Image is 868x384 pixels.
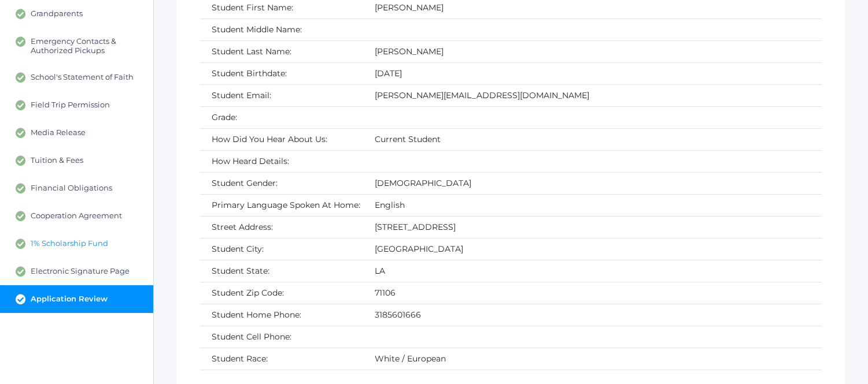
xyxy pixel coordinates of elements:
[31,238,108,249] span: 1% Scholarship Fund
[31,128,86,138] span: Media Release
[363,128,822,150] td: Current Student
[200,62,363,84] td: Student Birthdate:
[200,348,363,370] td: Student Race:
[363,348,822,370] td: White / European
[31,9,83,19] span: Grandparents
[200,172,363,194] td: Student Gender:
[31,36,142,55] span: Emergency Contacts & Authorized Pickups
[363,304,822,326] td: 3185601666
[31,294,108,304] span: Application Review
[31,266,130,277] span: Electronic Signature Page
[31,72,134,83] span: School's Statement of Faith
[200,282,363,304] td: Student Zip Code:
[200,216,363,238] td: Street Address:
[200,106,363,128] td: Grade:
[200,18,363,40] td: Student Middle Name:
[200,40,363,62] td: Student Last Name:
[200,128,363,150] td: How Did You Hear About Us:
[363,260,822,282] td: LA
[31,211,122,221] span: Cooperation Agreement
[363,282,822,304] td: 71106
[200,304,363,326] td: Student Home Phone:
[200,260,363,282] td: Student State:
[31,100,110,110] span: Field Trip Permission
[363,84,822,106] td: [PERSON_NAME][EMAIL_ADDRESS][DOMAIN_NAME]
[31,183,112,193] span: Financial Obligations
[363,216,822,238] td: [STREET_ADDRESS]
[363,172,822,194] td: [DEMOGRAPHIC_DATA]
[200,150,363,172] td: How Heard Details:
[200,238,363,260] td: Student City:
[200,84,363,106] td: Student Email:
[363,62,822,84] td: [DATE]
[363,238,822,260] td: [GEOGRAPHIC_DATA]
[363,40,822,62] td: [PERSON_NAME]
[31,155,83,166] span: Tuition & Fees
[363,194,822,216] td: English
[200,326,363,348] td: Student Cell Phone:
[200,194,363,216] td: Primary Language Spoken At Home:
